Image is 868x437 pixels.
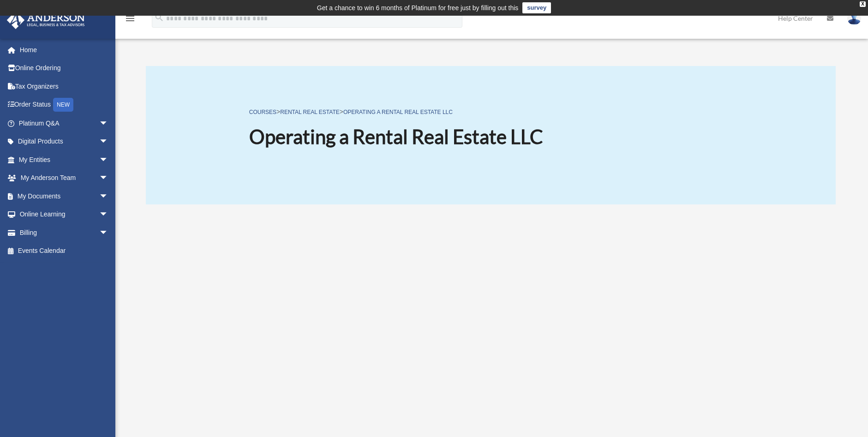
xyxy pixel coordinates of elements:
a: Online Learningarrow_drop_down [6,205,122,224]
a: Platinum Q&Aarrow_drop_down [6,114,122,132]
a: survey [522,2,551,13]
a: COURSES [249,109,276,115]
a: My Documentsarrow_drop_down [6,187,122,205]
img: Anderson Advisors Platinum Portal [4,11,88,29]
a: Operating a Rental Real Estate LLC [343,109,453,115]
a: Home [6,41,122,59]
a: Online Ordering [6,59,122,78]
i: search [154,12,164,23]
span: arrow_drop_down [99,169,118,188]
h1: Operating a Rental Real Estate LLC [249,123,543,150]
span: arrow_drop_down [99,114,118,133]
a: Digital Productsarrow_drop_down [6,132,122,151]
span: arrow_drop_down [99,223,118,242]
a: Rental Real Estate [280,109,339,115]
a: Order StatusNEW [6,96,122,114]
i: menu [125,13,136,24]
span: arrow_drop_down [99,187,118,206]
div: close [860,1,866,7]
a: menu [125,16,136,24]
div: Get a chance to win 6 months of Platinum for free just by filling out this [317,2,519,13]
span: arrow_drop_down [99,205,118,224]
a: Tax Organizers [6,77,122,96]
a: My Entitiesarrow_drop_down [6,150,122,169]
a: My Anderson Teamarrow_drop_down [6,169,122,187]
p: > > [249,106,543,118]
span: arrow_drop_down [99,150,118,169]
span: arrow_drop_down [99,132,118,151]
a: Billingarrow_drop_down [6,223,122,242]
a: Events Calendar [6,242,122,260]
img: User Pic [847,12,861,25]
div: NEW [53,98,73,112]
